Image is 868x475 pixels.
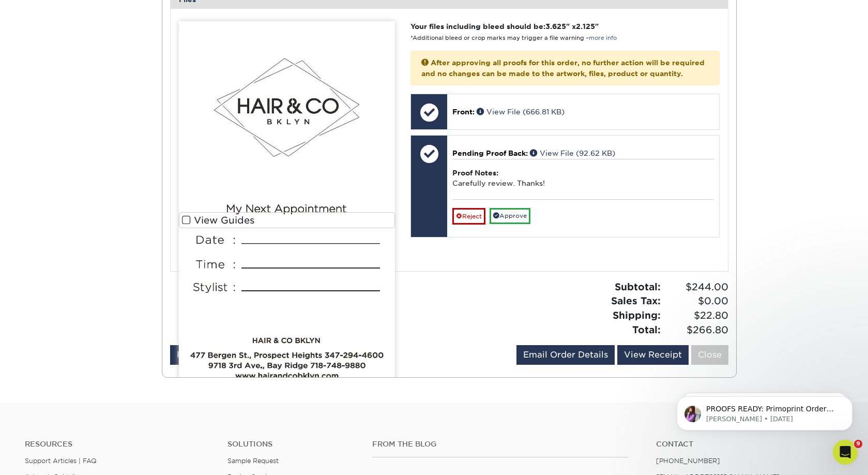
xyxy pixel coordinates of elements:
a: View Receipt [617,345,689,365]
strong: Proof Notes: [452,169,498,177]
a: Approve [490,208,530,224]
label: View Guides [179,212,395,228]
a: Sample Request [227,457,279,465]
div: Carefully review. Thanks! [452,159,713,199]
iframe: Intercom notifications message [661,375,868,447]
span: $22.80 [664,308,728,323]
h4: From the Blog [372,440,628,449]
strong: After approving all proofs for this order, no further action will be required and no changes can ... [421,58,705,77]
a: Close [691,345,728,365]
strong: Sales Tax: [611,295,661,306]
small: *Additional bleed or crop marks may trigger a file warning – [410,35,617,41]
span: 2.125 [576,22,595,31]
a: [PHONE_NUMBER] [656,457,720,465]
iframe: Google Customer Reviews [3,443,88,471]
span: $266.80 [664,323,728,337]
strong: Subtotal: [615,281,661,292]
span: 3.625 [545,22,566,31]
span: $0.00 [664,294,728,308]
span: 9 [854,440,862,448]
h4: Solutions [227,440,357,449]
a: View File (666.81 KB) [477,108,565,116]
span: Front: [452,108,475,116]
span: Pending Proof Back: [452,149,528,157]
strong: Your files including bleed should be: " x " [410,22,599,31]
a: Reject [452,208,485,225]
a: Problem with your order? [170,345,296,365]
strong: Total: [632,324,661,335]
iframe: Intercom live chat [833,440,858,465]
a: more info [589,35,617,41]
a: Contact [656,440,843,449]
strong: Shipping: [613,309,661,321]
h4: Resources [25,440,212,449]
a: View File (92.62 KB) [530,149,615,157]
span: $244.00 [664,280,728,294]
a: Email Order Details [516,345,615,365]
